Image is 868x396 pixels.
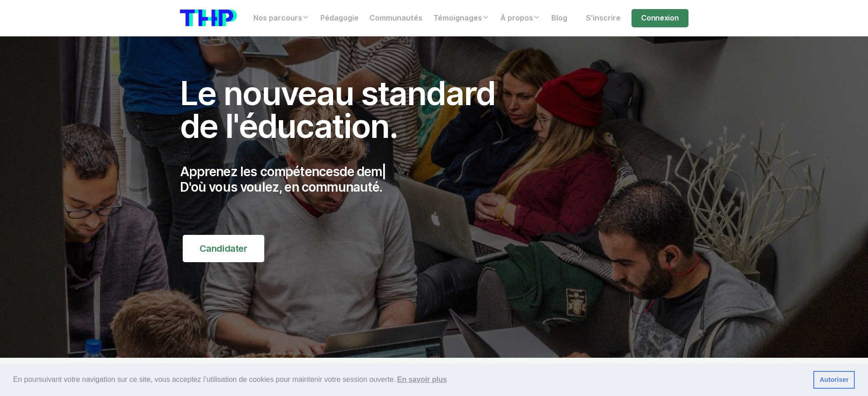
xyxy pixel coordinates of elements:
[632,9,688,27] a: Connexion
[339,164,382,179] span: de dem
[180,164,515,195] p: Apprenez les compétences D'où vous voulez, en communauté.
[180,77,515,142] h1: Le nouveau standard de l'éducation.
[813,371,855,389] a: dismiss cookie message
[428,9,495,27] a: Témoignages
[364,9,428,27] a: Communautés
[580,9,626,27] a: S'inscrire
[382,164,386,179] span: |
[183,235,264,262] a: Candidater
[495,9,546,27] a: À propos
[248,9,315,27] a: Nos parcours
[180,10,237,26] img: logo
[546,9,573,27] a: Blog
[13,373,806,386] span: En poursuivant votre navigation sur ce site, vous acceptez l’utilisation de cookies pour mainteni...
[395,373,448,386] a: learn more about cookies
[315,9,364,27] a: Pédagogie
